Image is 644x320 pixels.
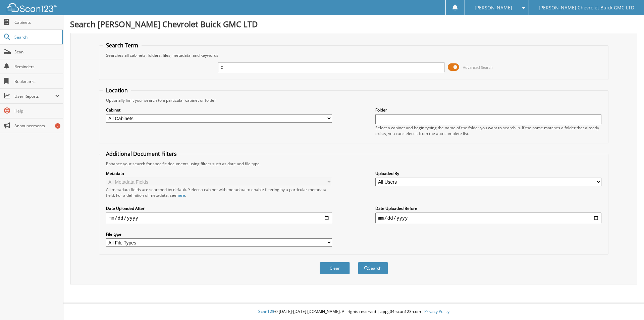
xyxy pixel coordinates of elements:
[14,34,59,40] span: Search
[14,64,60,70] span: Reminders
[375,171,601,176] label: Uploaded By
[258,309,274,314] span: Scan123
[320,262,350,274] button: Clear
[375,205,601,211] label: Date Uploaded Before
[106,231,332,237] label: File type
[103,161,605,167] div: Enhance your search for specific documents using filters such as date and file type.
[463,65,493,70] span: Advanced Search
[358,262,388,274] button: Search
[103,87,131,94] legend: Location
[106,205,332,211] label: Date Uploaded After
[106,187,332,198] div: All metadata fields are searched by default. Select a cabinet with metadata to enable filtering b...
[103,52,605,58] div: Searches all cabinets, folders, files, metadata, and keywords
[70,18,637,30] h1: Search [PERSON_NAME] Chevrolet Buick GMC LTD
[375,107,601,113] label: Folder
[14,19,60,25] span: Cabinets
[103,97,605,103] div: Optionally limit your search to a particular cabinet or folder
[424,309,449,314] a: Privacy Policy
[63,304,644,320] div: © [DATE]-[DATE] [DOMAIN_NAME]. All rights reserved | appg04-scan123-com |
[14,123,60,129] span: Announcements
[14,49,60,55] span: Scan
[103,150,180,157] legend: Additional Document Filters
[375,213,601,223] input: end
[103,42,142,49] legend: Search Term
[375,125,601,136] div: Select a cabinet and begin typing the name of the folder you want to search in. If the name match...
[14,93,55,99] span: User Reports
[14,108,60,114] span: Help
[539,6,634,10] span: [PERSON_NAME] Chevrolet Buick GMC LTD
[475,6,512,10] span: [PERSON_NAME]
[176,192,185,198] a: here
[7,3,57,12] img: scan123-logo-white.svg
[106,171,332,176] label: Metadata
[106,107,332,113] label: Cabinet
[106,213,332,223] input: start
[14,79,60,84] span: Bookmarks
[55,123,60,129] div: 7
